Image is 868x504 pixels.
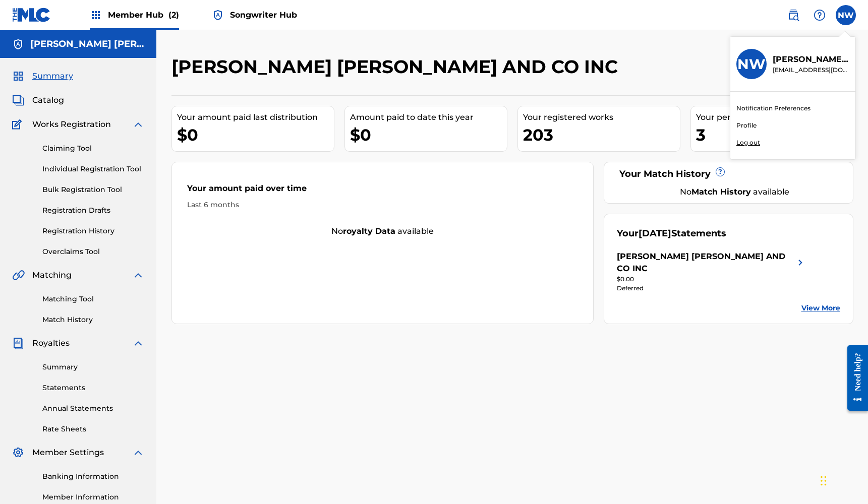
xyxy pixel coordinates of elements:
[794,250,806,275] img: right chevron icon
[783,5,803,25] a: Public Search
[736,121,757,130] a: Profile
[30,38,144,50] h5: SHAPIRO BERNSTEIN AND CO INC
[32,447,104,459] span: Member Settings
[42,492,144,502] a: Member Information
[90,9,102,21] img: Top Rightsholders
[838,10,854,22] span: NW
[32,269,72,281] span: Matching
[32,70,73,82] span: Summary
[12,70,73,82] a: SummarySummary
[42,314,144,325] a: Match History
[171,55,623,78] h2: [PERSON_NAME] [PERSON_NAME] AND CO INC
[12,118,25,131] img: Works Registration
[343,226,395,236] strong: royalty data
[172,225,594,237] div: No available
[814,9,826,21] img: help
[639,228,671,239] span: [DATE]
[42,164,144,174] a: Individual Registration Tool
[177,111,334,123] div: Your amount paid last distribution
[187,182,578,200] div: Your amount paid over time
[629,186,840,198] div: No available
[617,167,840,181] div: Your Match History
[177,123,334,146] div: $0
[187,200,578,210] div: Last 6 months
[32,118,111,131] span: Works Registration
[108,9,179,21] span: Member Hub
[42,294,144,304] a: Matching Tool
[132,337,144,349] img: expand
[132,269,144,281] img: expand
[617,275,806,284] div: $0.00
[42,226,144,236] a: Registration History
[716,168,724,176] span: ?
[350,111,507,123] div: Amount paid to date this year
[12,337,24,349] img: Royalties
[801,303,840,313] a: View More
[32,94,64,106] span: Catalog
[42,362,144,372] a: Summary
[523,111,680,123] div: Your registered works
[617,250,806,293] a: [PERSON_NAME] [PERSON_NAME] AND CO INCright chevron icon$0.00Deferred
[617,227,726,240] div: Your Statements
[12,447,24,459] img: Member Settings
[230,9,297,21] span: Songwriter Hub
[132,118,144,131] img: expand
[168,10,179,20] span: (2)
[32,337,70,349] span: Royalties
[691,187,751,197] strong: Match History
[736,104,811,113] a: Notification Preferences
[12,94,24,106] img: Catalog
[12,8,51,22] img: MLC Logo
[212,9,224,21] img: Top Rightsholder
[617,250,794,275] div: [PERSON_NAME] [PERSON_NAME] AND CO INC
[42,471,144,482] a: Banking Information
[836,5,856,25] div: User Menu
[523,123,680,146] div: 203
[12,70,24,82] img: Summary
[42,246,144,257] a: Overclaims Tool
[696,111,853,123] div: Your pending works
[42,143,144,154] a: Claiming Tool
[840,337,868,420] iframe: Resource Center
[42,184,144,195] a: Bulk Registration Tool
[818,456,868,504] iframe: Chat Widget
[12,38,24,50] img: Accounts
[350,123,507,146] div: $0
[773,53,849,66] p: Nicholas Williams
[821,466,827,496] div: Drag
[736,138,760,147] p: Log out
[42,424,144,434] a: Rate Sheets
[787,9,799,21] img: search
[12,269,25,281] img: Matching
[773,66,849,75] p: nickwilliams.ny@gmail.com
[12,94,64,106] a: CatalogCatalog
[42,403,144,414] a: Annual Statements
[617,284,806,293] div: Deferred
[42,205,144,216] a: Registration Drafts
[696,123,853,146] div: 3
[42,383,144,393] a: Statements
[132,447,144,459] img: expand
[737,55,766,73] h3: NW
[809,5,830,25] div: Help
